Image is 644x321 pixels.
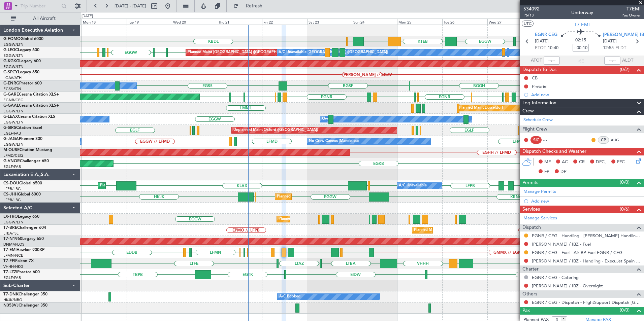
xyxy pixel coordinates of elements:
a: G-KGKGLegacy 600 [3,59,41,63]
div: Add new [531,92,641,98]
span: DFC, [596,159,606,166]
a: LFPB/LBG [3,198,21,203]
a: EGNR / CEG - Fuel - Air BP Fuel EGNR / CEG [532,250,622,255]
span: ATOT [531,57,542,64]
a: T7-BREChallenger 604 [3,226,46,230]
span: (0/0) [620,179,630,186]
span: G-LEAX [3,115,18,119]
a: LX-TROLegacy 650 [3,215,39,219]
span: [DATE] [535,38,549,45]
a: G-FOMOGlobal 6000 [3,37,43,41]
span: Charter [522,265,539,273]
a: HKJK/NBO [3,297,22,302]
div: Planned Maint [GEOGRAPHIC_DATA] ([GEOGRAPHIC_DATA]) [188,47,294,58]
a: EGGW/LTN [3,120,24,125]
a: LFMN/NCE [3,253,23,258]
span: T7-BRE [3,226,17,230]
div: Tue 26 [442,19,487,25]
div: SIC [530,136,542,144]
div: Planned Maint Dusseldorf [459,103,503,113]
span: Permits [522,179,538,187]
span: LX-TRO [3,215,18,219]
a: EGGW/LTN [3,142,24,147]
div: Owner [322,114,333,124]
div: Prebrief [532,83,548,89]
span: T7-EMI [3,248,17,252]
div: Mon 18 [82,19,127,25]
span: (0/2) [620,66,630,73]
span: DP [560,169,567,175]
span: Pos Owner [621,12,641,18]
a: Manage Services [523,215,557,222]
a: EGGW/LTN [3,109,24,114]
span: Flight Crew [522,126,547,133]
a: M-OUSECitation Mustang [3,148,52,152]
span: G-FOMO [3,37,21,41]
span: G-GARE [3,93,19,97]
div: Thu 21 [217,19,262,25]
a: Schedule Crew [523,117,553,123]
div: Planned Maint [GEOGRAPHIC_DATA] ([GEOGRAPHIC_DATA]) [277,192,383,202]
a: EGSS/STN [3,86,21,92]
a: T7-FFIFalcon 7X [3,259,34,263]
div: CP [598,136,609,144]
button: UTC [522,21,534,27]
button: Refresh [230,1,270,11]
span: G-SPCY [3,70,18,74]
a: G-ENRGPraetor 600 [3,81,42,85]
a: EGNR/CEG [3,98,24,103]
div: A/C Unavailable [GEOGRAPHIC_DATA] ([GEOGRAPHIC_DATA]) [279,47,388,58]
span: EGNR CEG [535,32,557,38]
span: G-VNOR [3,159,20,163]
a: T7-EMIHawker 900XP [3,248,44,252]
span: Dispatch To-Dos [522,66,556,74]
span: G-SIRS [3,126,16,130]
span: ELDT [615,45,626,51]
span: Services [522,206,540,213]
div: Sun 24 [352,19,397,25]
div: A/C Unavailable [399,181,427,191]
span: MF [544,159,551,166]
span: CS-DOU [3,181,19,185]
span: M-OUSE [3,148,20,152]
a: LTBA/ISL [3,231,19,236]
a: EGGW/LTN [3,64,24,69]
span: [DATE] [603,38,617,45]
a: T7-LZZIPraetor 600 [3,270,40,274]
div: Add new [531,198,641,204]
span: T7-N1960 [3,237,22,241]
span: FFC [617,159,625,166]
span: T7-EMI [574,21,590,28]
span: P6/13 [523,12,540,18]
span: AC [562,159,568,166]
input: --:-- [544,57,560,65]
span: T7EMI [621,5,641,12]
a: EGNR / CEG - Catering [532,275,579,280]
a: DNMM/LOS [3,242,24,247]
a: [PERSON_NAME] / IBZ - Handling - ExecuJet Spain [PERSON_NAME] / IBZ [532,258,641,264]
a: CS-DOUGlobal 6500 [3,181,42,185]
a: N358VJChallenger 350 [3,304,47,308]
div: Planned Maint [GEOGRAPHIC_DATA] ([GEOGRAPHIC_DATA]) [279,214,385,224]
div: Unplanned Maint Oxford ([GEOGRAPHIC_DATA]) [233,125,318,135]
div: No Crew Cannes (Mandelieu) [309,136,359,146]
span: Pax [522,307,530,315]
div: [DATE] [82,13,93,19]
span: 10:40 [548,45,558,51]
a: G-LEAXCessna Citation XLS [3,115,55,119]
a: G-LEGCLegacy 600 [3,48,39,52]
a: LGAV/ATH [3,75,22,80]
span: Dispatch [522,224,541,231]
div: Wed 20 [172,19,217,25]
a: EGNR / CEG - Dispatch - FlightSupport Dispatch [GEOGRAPHIC_DATA] [532,299,641,305]
div: Underway [571,9,593,16]
a: G-SIRSCitation Excel [3,126,42,130]
a: CS-JHHGlobal 6000 [3,192,41,197]
span: (0/6) [620,206,630,213]
div: A/C Booked [279,292,300,302]
span: 12:55 [603,45,614,51]
a: VHHH/HKG [3,264,23,269]
span: 534092 [523,5,540,12]
span: G-ENRG [3,81,19,85]
span: ETOT [535,45,546,51]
